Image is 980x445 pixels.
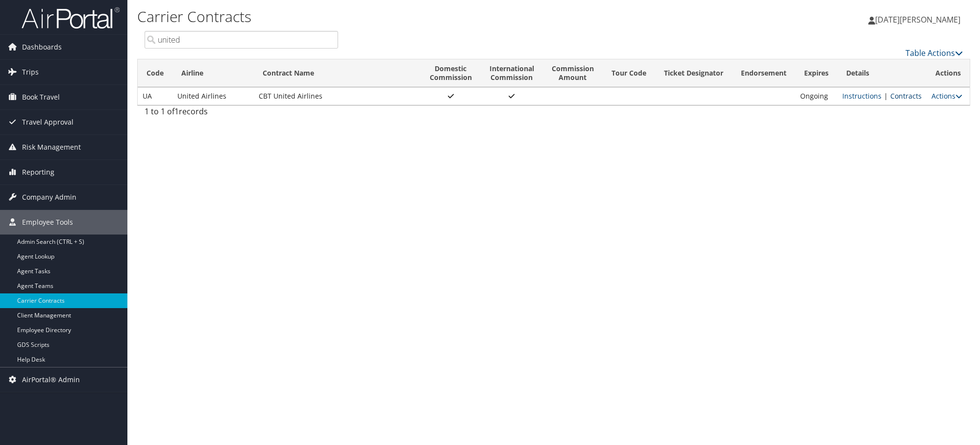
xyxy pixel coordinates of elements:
[138,87,172,105] td: UA
[22,60,39,84] span: Trips
[22,160,54,184] span: Reporting
[481,59,543,87] th: InternationalCommission: activate to sort column ascending
[868,5,970,34] a: [DATE][PERSON_NAME]
[890,91,922,101] a: View Contracts
[795,87,837,105] td: Ongoing
[172,59,254,87] th: Airline: activate to sort column descending
[931,91,962,101] a: Actions
[655,59,732,87] th: Ticket Designator: activate to sort column ascending
[22,35,62,59] span: Dashboards
[172,87,254,105] td: United Airlines
[732,59,795,87] th: Endorsement: activate to sort column ascending
[875,14,960,25] span: [DATE][PERSON_NAME]
[22,185,76,209] span: Company Admin
[421,59,481,87] th: DomesticCommission: activate to sort column ascending
[906,48,963,58] a: Table Actions
[927,59,970,87] th: Actions
[22,135,81,159] span: Risk Management
[137,6,692,27] h1: Carrier Contracts
[603,59,655,87] th: Tour Code: activate to sort column ascending
[254,87,421,105] td: CBT United Airlines
[795,59,837,87] th: Expires: activate to sort column ascending
[22,85,60,109] span: Book Travel
[837,59,927,87] th: Details: activate to sort column ascending
[145,105,338,122] div: 1 to 1 of records
[22,210,73,235] span: Employee Tools
[882,91,890,101] span: |
[22,110,73,134] span: Travel Approval
[138,59,172,87] th: Code: activate to sort column ascending
[22,6,120,29] img: airportal-logo.png
[22,367,80,392] span: AirPortal® Admin
[543,59,603,87] th: CommissionAmount: activate to sort column ascending
[145,31,338,49] input: Search
[842,91,882,101] a: View Ticketing Instructions
[254,59,421,87] th: Contract Name: activate to sort column ascending
[174,106,179,117] span: 1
